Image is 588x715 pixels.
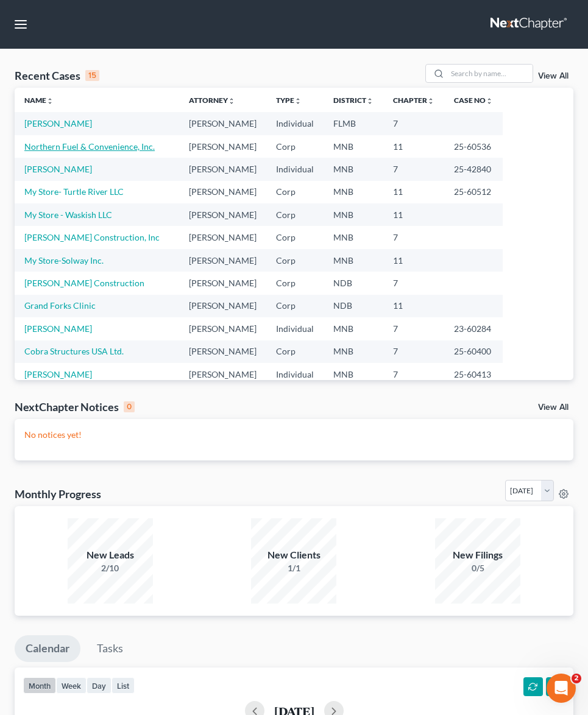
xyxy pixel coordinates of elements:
td: Individual [266,112,324,135]
td: Individual [266,158,324,180]
i: unfold_more [427,97,434,105]
button: day [87,677,112,694]
a: [PERSON_NAME] [24,323,92,334]
i: unfold_more [294,97,302,105]
div: New Filings [435,548,520,562]
a: Nameunfold_more [24,96,54,105]
a: Calendar [15,635,80,662]
a: Northern Fuel & Convenience, Inc. [24,141,155,152]
td: 25-60400 [444,340,503,363]
button: month [23,677,56,694]
td: 23-60284 [444,317,503,340]
a: Case Nounfold_more [454,96,493,105]
td: MNB [324,363,383,386]
a: View All [538,72,569,80]
td: [PERSON_NAME] [179,158,266,180]
div: New Clients [251,548,336,562]
div: NextChapter Notices [15,400,135,414]
td: NDB [324,272,383,294]
div: 15 [85,70,99,81]
div: Recent Cases [15,68,99,83]
a: My Store- Turtle River LLC [24,186,124,197]
span: 2 [572,674,581,683]
a: Districtunfold_more [333,96,374,105]
td: MNB [324,203,383,226]
td: MNB [324,135,383,158]
td: [PERSON_NAME] [179,249,266,272]
p: No notices yet! [24,429,564,441]
a: [PERSON_NAME] [24,118,92,129]
a: Typeunfold_more [276,96,302,105]
td: Individual [266,317,324,340]
a: My Store-Solway Inc. [24,255,104,266]
a: Tasks [86,635,134,662]
td: 7 [383,158,444,180]
td: MNB [324,226,383,248]
td: 25-42840 [444,158,503,180]
i: unfold_more [228,97,235,105]
td: Corp [266,181,324,203]
td: MNB [324,249,383,272]
td: 11 [383,203,444,226]
td: 7 [383,340,444,363]
td: [PERSON_NAME] [179,272,266,294]
td: [PERSON_NAME] [179,363,266,386]
td: FLMB [324,112,383,135]
input: Search by name... [447,65,533,82]
td: [PERSON_NAME] [179,181,266,203]
a: My Store - Waskish LLC [24,210,112,220]
td: [PERSON_NAME] [179,295,266,317]
td: 25-60536 [444,135,503,158]
a: [PERSON_NAME] [24,369,92,379]
div: New Leads [68,548,153,562]
a: Chapterunfold_more [393,96,434,105]
td: 7 [383,317,444,340]
td: MNB [324,158,383,180]
iframe: Intercom live chat [547,674,576,703]
a: [PERSON_NAME] Construction, Inc [24,232,160,242]
td: 7 [383,112,444,135]
td: 7 [383,363,444,386]
td: Corp [266,203,324,226]
td: 7 [383,226,444,248]
td: Corp [266,340,324,363]
a: [PERSON_NAME] [24,164,92,174]
td: [PERSON_NAME] [179,203,266,226]
td: [PERSON_NAME] [179,226,266,248]
td: Corp [266,295,324,317]
i: unfold_more [486,97,493,105]
td: 25-60413 [444,363,503,386]
td: [PERSON_NAME] [179,135,266,158]
td: Individual [266,363,324,386]
td: MNB [324,181,383,203]
td: NDB [324,295,383,317]
td: [PERSON_NAME] [179,112,266,135]
td: Corp [266,249,324,272]
h3: Monthly Progress [15,487,101,501]
button: week [56,677,87,694]
div: 0 [124,401,135,412]
div: 0/5 [435,562,520,574]
td: [PERSON_NAME] [179,340,266,363]
td: MNB [324,317,383,340]
td: 25-60512 [444,181,503,203]
button: list [112,677,135,694]
td: 11 [383,295,444,317]
td: Corp [266,226,324,248]
i: unfold_more [366,97,374,105]
a: View All [538,403,569,412]
td: [PERSON_NAME] [179,317,266,340]
td: 11 [383,249,444,272]
a: Cobra Structures USA Ltd. [24,346,124,356]
div: 1/1 [251,562,336,574]
a: Attorneyunfold_more [189,96,235,105]
a: Grand Forks Clinic [24,300,96,311]
td: 7 [383,272,444,294]
div: 2/10 [68,562,153,574]
td: 11 [383,181,444,203]
td: MNB [324,340,383,363]
td: 11 [383,135,444,158]
i: unfold_more [46,97,54,105]
td: Corp [266,135,324,158]
a: [PERSON_NAME] Construction [24,278,144,288]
